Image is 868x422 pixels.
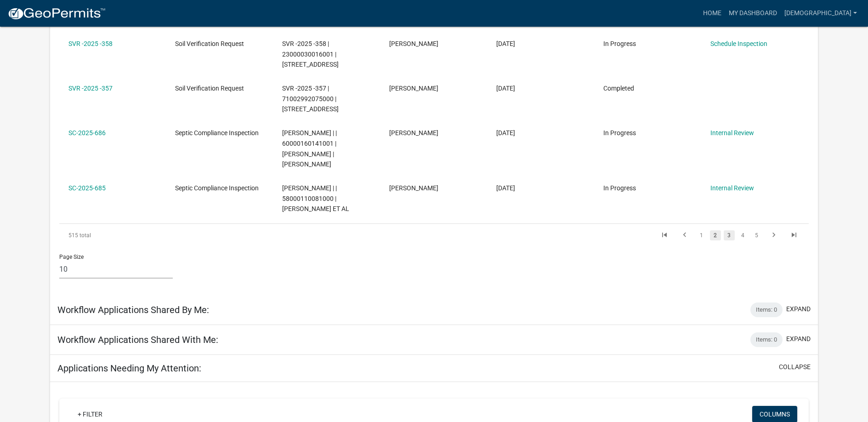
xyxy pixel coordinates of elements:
button: collapse [779,362,811,372]
a: SVR -2025 -357 [68,85,113,92]
a: 4 [738,230,749,240]
h5: Workflow Applications Shared By Me: [57,304,209,315]
a: 2 [710,230,721,240]
span: Septic Compliance Inspection [175,184,259,192]
a: 1 [696,230,707,240]
li: page 3 [722,228,736,243]
span: In Progress [603,40,636,47]
h5: Workflow Applications Shared With Me: [57,334,218,345]
a: My Dashboard [725,5,781,22]
span: 10/02/2025 [496,184,515,192]
span: Septic Compliance Inspection [175,129,259,137]
li: page 2 [709,228,722,243]
a: Schedule Inspection [710,40,767,47]
span: Bill Schueller [389,184,438,192]
button: expand [786,334,811,344]
button: expand [786,304,811,314]
a: Home [699,5,725,22]
a: SC-2025-685 [68,184,106,192]
h5: Applications Needing My Attention: [57,363,201,374]
a: go to last page [785,230,803,240]
span: Completed [603,85,634,92]
span: 10/02/2025 [496,129,515,137]
span: Soil Verification Request [175,85,244,92]
a: SVR -2025 -358 [68,40,113,47]
a: Internal Review [710,129,754,137]
span: Michelle Jevne | | 60000160141001 | BRENT A JOHNSON | BARBARA J JOHNSON [282,129,337,168]
div: Items: 0 [750,302,783,317]
span: 10/02/2025 [496,85,515,92]
a: go to first page [656,230,673,240]
span: 10/02/2025 [496,40,515,47]
a: go to next page [765,230,783,240]
span: SVR -2025 -357 | 71002992075000 | 1006 WOODLAND LOOP [282,85,339,113]
li: page 1 [695,228,709,243]
span: Bill Schueller [389,85,438,92]
a: 3 [724,230,735,240]
a: [DEMOGRAPHIC_DATA] [781,5,861,22]
a: SC-2025-686 [68,129,106,137]
a: Internal Review [710,184,754,192]
a: 5 [751,230,762,240]
li: page 4 [736,228,750,243]
span: SVR -2025 -358 | 23000030016001 | 21456 STATE HWY 29 [282,40,339,68]
span: Soil Verification Request [175,40,244,47]
span: Michelle Jevne | | 58000110081000 | KATHY NORDICK ET AL [282,184,349,213]
span: Bill Schueller [389,129,438,137]
div: Items: 0 [750,332,783,347]
div: 515 total [59,224,207,247]
li: page 5 [750,228,764,243]
span: In Progress [603,129,636,137]
span: Bill Schueller [389,40,438,47]
span: In Progress [603,184,636,192]
a: go to previous page [676,230,693,240]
